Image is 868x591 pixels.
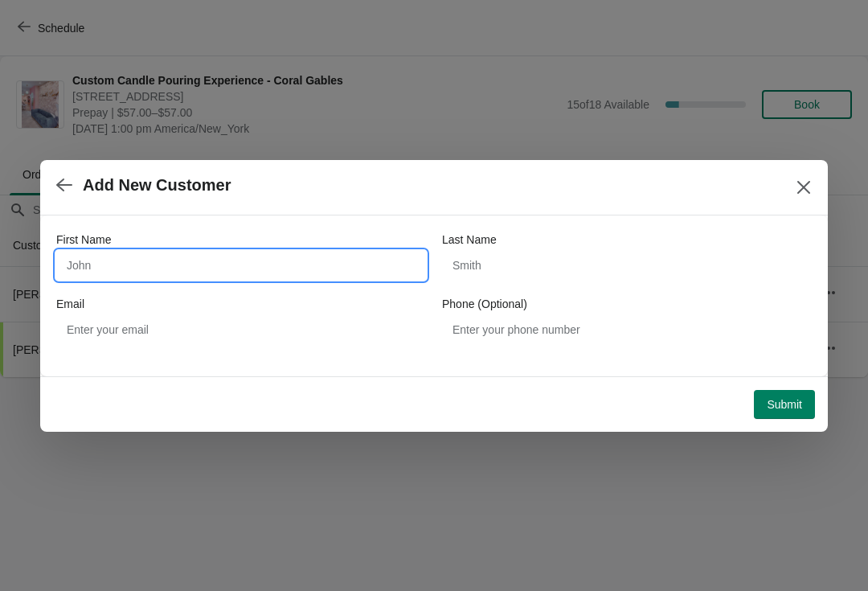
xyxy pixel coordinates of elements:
[83,176,231,195] h2: Add New Customer
[789,173,818,202] button: Close
[442,315,812,344] input: Enter your phone number
[56,251,426,280] input: John
[442,296,527,312] label: Phone (Optional)
[767,398,802,411] span: Submit
[442,251,812,280] input: Smith
[442,232,497,248] label: Last Name
[56,232,111,248] label: First Name
[56,315,426,344] input: Enter your email
[56,296,84,312] label: Email
[754,390,815,419] button: Submit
